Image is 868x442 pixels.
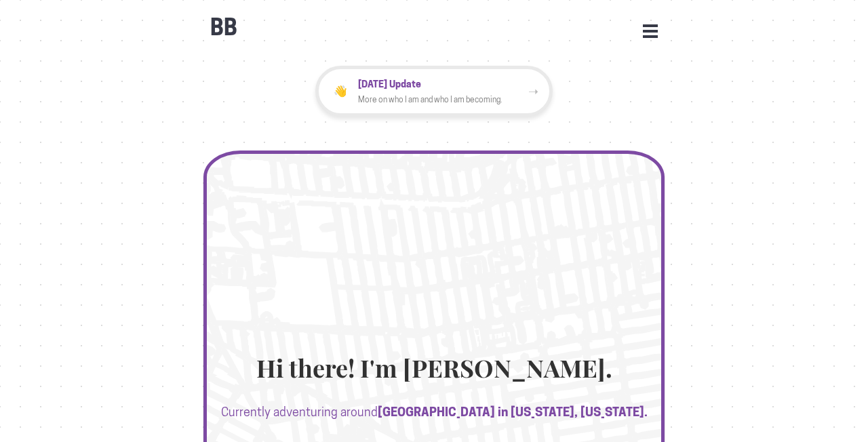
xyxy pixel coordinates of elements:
div: ➝ [528,81,538,102]
a: 👋[DATE] UpdateMore on who I am and who I am becoming.➝ [203,66,665,117]
b: BB [210,14,237,41]
p: More on who I am and who I am becoming. [358,93,528,106]
div: 👋 [330,81,351,102]
h1: Hi there! I'm [PERSON_NAME]. [217,355,651,382]
p: [DATE] Update [358,76,528,92]
button: Open Menu [643,24,658,37]
b: [GEOGRAPHIC_DATA] in [US_STATE], [US_STATE]. [378,405,648,419]
a: Currently adventuring around [221,405,648,419]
